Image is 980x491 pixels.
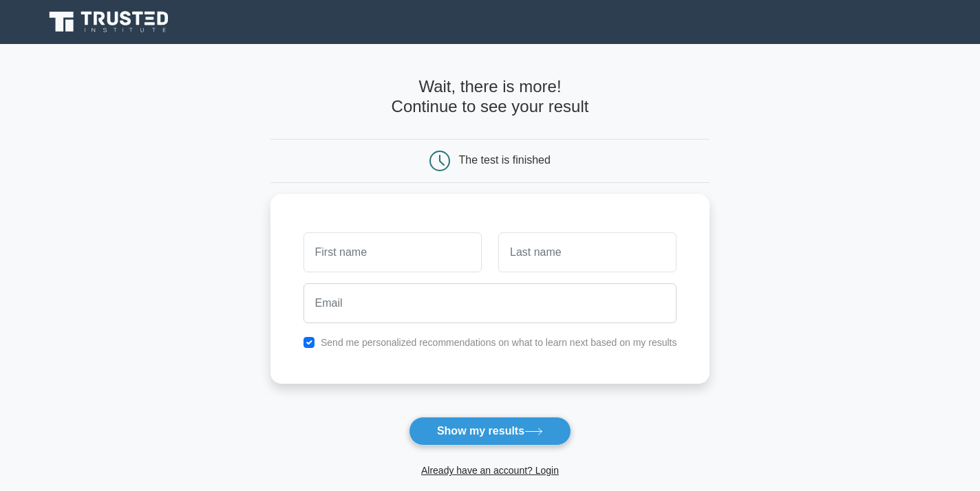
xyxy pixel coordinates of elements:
h4: Wait, there is more! Continue to see your result [270,77,710,117]
div: The test is finished [459,154,551,166]
input: Email [303,283,677,323]
label: Send me personalized recommendations on what to learn next based on my results [321,337,677,348]
button: Show my results [409,417,571,446]
input: Last name [498,232,677,272]
input: First name [303,232,482,272]
a: Already have an account? Login [421,465,559,476]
